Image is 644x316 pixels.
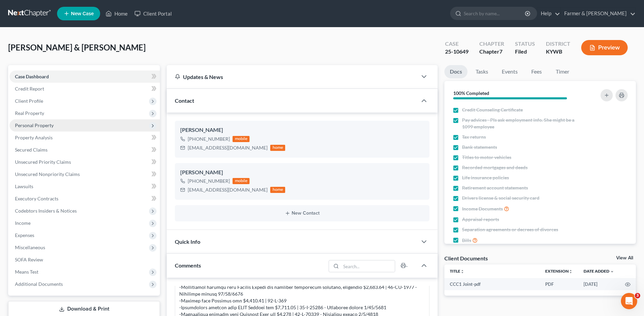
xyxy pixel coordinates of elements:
[188,178,230,184] div: [PHONE_NUMBER]
[270,187,285,193] div: home
[462,216,499,223] span: Appraisal reports
[450,269,464,274] a: Titleunfold_more
[462,195,539,201] span: Drivers license & social security card
[462,237,471,244] span: Bills
[569,270,573,274] i: unfold_more
[10,180,160,193] a: Lawsuits
[479,48,504,56] div: Chapter
[15,220,31,226] span: Income
[15,110,44,116] span: Real Property
[188,144,268,151] div: [EMAIL_ADDRESS][DOMAIN_NAME]
[621,293,637,309] iframe: Intercom live chat
[15,122,54,128] span: Personal Property
[470,65,494,78] a: Tasks
[462,226,558,233] span: Separation agreements or decrees of divorces
[515,40,535,48] div: Status
[15,281,63,287] span: Additional Documents
[537,7,560,20] a: Help
[444,255,488,262] div: Client Documents
[15,208,77,214] span: Codebtors Insiders & Notices
[180,126,424,134] div: [PERSON_NAME]
[453,90,489,96] strong: 100% Completed
[462,106,523,113] span: Credit Counseling Certificate
[460,270,464,274] i: unfold_more
[584,269,614,274] a: Date Added expand_more
[10,193,160,205] a: Executory Contracts
[462,117,582,130] span: Pay advices - Pls ask employment info. She might be a 1099 employee
[10,144,160,156] a: Secured Claims
[233,136,250,142] div: mobile
[175,238,200,245] span: Quick Info
[71,11,94,16] span: New Case
[15,171,80,177] span: Unsecured Nonpriority Claims
[499,48,502,55] span: 7
[464,7,526,20] input: Search by name...
[445,40,468,48] div: Case
[15,269,38,275] span: Means Test
[496,65,523,78] a: Events
[233,178,250,184] div: mobile
[462,144,497,151] span: Bank statements
[479,40,504,48] div: Chapter
[15,232,34,238] span: Expenses
[545,269,573,274] a: Extensionunfold_more
[102,7,131,20] a: Home
[341,260,395,272] input: Search...
[10,71,160,83] a: Case Dashboard
[578,278,620,290] td: [DATE]
[462,164,528,171] span: Recorded mortgages and deeds
[15,183,33,189] span: Lawsuits
[15,159,71,165] span: Unsecured Priority Claims
[131,7,175,20] a: Client Portal
[175,97,194,104] span: Contact
[581,40,628,55] button: Preview
[550,65,575,78] a: Timer
[526,65,548,78] a: Fees
[540,278,578,290] td: PDF
[10,156,160,168] a: Unsecured Priority Claims
[462,205,503,212] span: Income Documents
[175,262,201,269] span: Comments
[15,86,44,92] span: Credit Report
[15,74,49,79] span: Case Dashboard
[462,154,511,161] span: Titles to motor vehicles
[610,270,614,274] i: expand_more
[180,211,424,216] button: New Contact
[546,40,570,48] div: District
[462,174,509,181] span: Life insurance policies
[15,257,43,262] span: SOFA Review
[10,83,160,95] a: Credit Report
[8,42,146,52] span: [PERSON_NAME] & [PERSON_NAME]
[15,244,45,250] span: Miscellaneous
[462,134,486,140] span: Tax returns
[15,135,53,140] span: Property Analysis
[188,186,268,193] div: [EMAIL_ADDRESS][DOMAIN_NAME]
[180,169,424,177] div: [PERSON_NAME]
[546,48,570,56] div: KYWB
[445,48,468,56] div: 25-10649
[10,254,160,266] a: SOFA Review
[15,196,58,201] span: Executory Contracts
[15,147,48,153] span: Secured Claims
[10,132,160,144] a: Property Analysis
[175,73,409,80] div: Updates & News
[444,278,540,290] td: CCC1 Joint-pdf
[616,256,633,260] a: View All
[188,136,230,142] div: [PHONE_NUMBER]
[270,145,285,151] div: home
[444,65,467,78] a: Docs
[561,7,636,20] a: Farmer & [PERSON_NAME]
[515,48,535,56] div: Filed
[10,168,160,180] a: Unsecured Nonpriority Claims
[462,184,528,191] span: Retirement account statements
[635,293,640,298] span: 3
[15,98,43,104] span: Client Profile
